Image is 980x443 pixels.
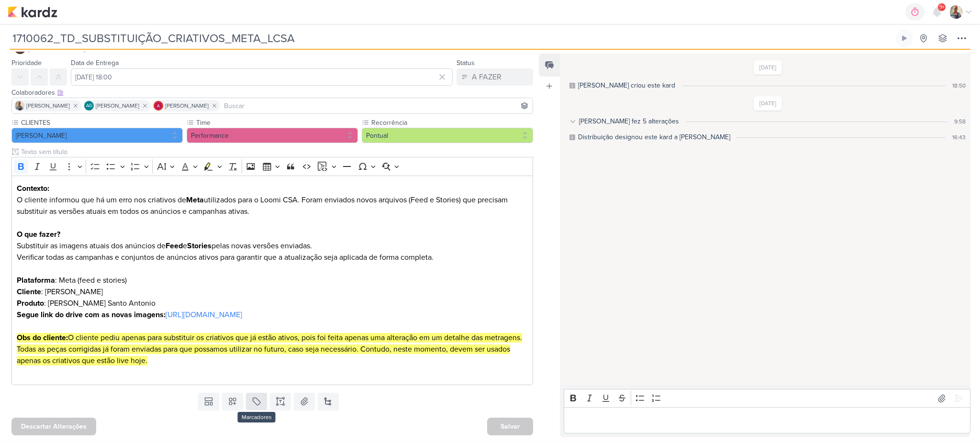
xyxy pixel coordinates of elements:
[17,299,44,308] strong: Produto
[195,118,358,128] label: Time
[11,176,533,386] div: Editor editing area: main
[11,128,183,143] button: [PERSON_NAME]
[186,195,204,205] strong: Meta
[569,83,575,89] div: Este log é visível à todos no kard
[578,132,730,142] div: Distribuição designou este kard a Rafael
[579,116,679,126] div: [PERSON_NAME] fez 5 alterações
[569,134,575,140] div: Este log é visível à todos no kard
[187,241,212,251] strong: Stories
[8,6,57,18] img: kardz.app
[17,286,528,298] p: : [PERSON_NAME]
[17,184,49,193] strong: Contexto:
[17,333,68,343] strong: Obs do cliente:
[949,5,963,19] img: Iara Santos
[370,118,533,128] label: Recorrência
[19,147,533,157] input: Texto sem título
[901,34,908,42] div: Ligar relógio
[11,59,42,67] label: Prioridade
[26,101,70,110] span: [PERSON_NAME]
[578,80,675,90] div: Aline criou este kard
[20,118,183,128] label: CLIENTES
[11,88,533,98] div: Colaboradores
[187,128,358,143] button: Performance
[472,71,501,83] div: A FAZER
[71,68,453,86] input: Select a date
[17,230,60,239] strong: O que fazer?
[238,412,276,422] div: Marcadores
[15,101,24,111] img: Iara Santos
[17,194,528,229] p: O cliente informou que há um erro nos criativos de utilizados para o Loomi CSA. Foram enviados no...
[11,157,533,176] div: Editor toolbar
[954,117,966,126] div: 9:58
[71,59,119,67] label: Data de Entrega
[166,241,183,251] strong: Feed
[166,310,242,320] a: [URL][DOMAIN_NAME]
[564,389,970,408] div: Editor toolbar
[457,68,533,86] button: A FAZER
[362,128,533,143] button: Pontual
[17,333,522,365] mark: O cliente pediu apenas para substituir os criativos que já estão ativos, pois foi feita apenas um...
[154,101,163,111] img: Alessandra Gomes
[952,81,966,90] div: 18:50
[17,287,41,297] strong: Cliente
[939,3,945,11] span: 9+
[86,104,92,109] p: AG
[952,133,966,142] div: 16:43
[17,310,166,320] strong: Segue link do drive com as novas imagens:
[165,101,209,110] span: [PERSON_NAME]
[17,276,55,285] strong: Plataforma
[17,240,528,286] p: Substituir as imagens atuais dos anúncios de e pelas novas versões enviadas. Verificar todas as c...
[96,101,139,110] span: [PERSON_NAME]
[84,101,94,111] div: Aline Gimenez Graciano
[222,100,531,111] input: Buscar
[564,407,970,433] div: Editor editing area: main
[10,30,894,47] input: Kard Sem Título
[17,298,528,366] p: : [PERSON_NAME] Santo Antonio
[457,59,475,67] label: Status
